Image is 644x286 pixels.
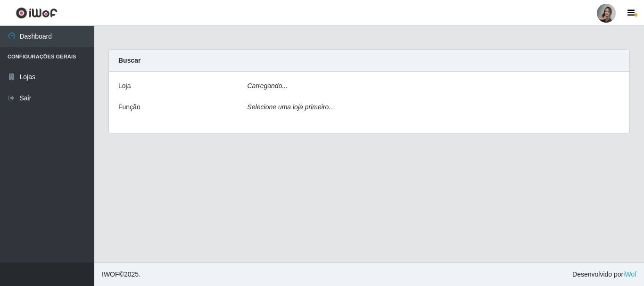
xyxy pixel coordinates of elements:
[16,7,58,19] img: CoreUI Logo
[118,102,140,112] label: Função
[102,270,140,279] span: © 2025 .
[118,81,131,91] label: Loja
[118,57,140,64] strong: Buscar
[572,270,636,279] span: Desenvolvido por
[248,82,288,90] i: Carregando...
[102,270,119,278] span: IWOF
[248,103,334,111] i: Selecione uma loja primeiro...
[623,270,636,278] a: iWof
